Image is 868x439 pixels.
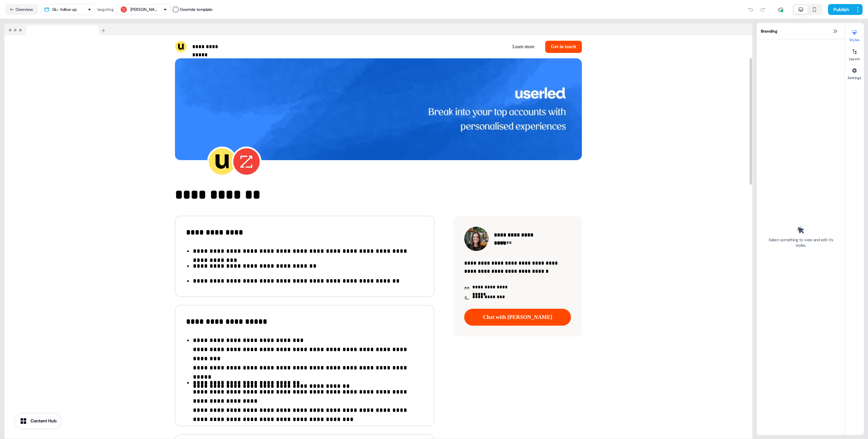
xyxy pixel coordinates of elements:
[464,286,470,291] img: Icon
[31,418,57,424] div: Content Hub
[507,41,540,53] button: Learn more
[545,41,582,53] button: Get in touch
[845,27,864,42] button: Styles
[766,237,835,248] div: Select something to view and edit it’s styles.
[52,6,77,13] div: GL- follow up
[97,6,114,13] div: targeting
[117,4,170,15] button: [PERSON_NAME]
[4,23,108,36] img: Browser topbar
[464,296,470,301] img: Icon
[180,6,213,13] div: Override template
[131,6,158,13] div: [PERSON_NAME]
[15,414,61,428] button: Content Hub
[845,65,864,80] button: Settings
[845,46,864,61] button: Layers
[828,4,853,15] button: Publish
[5,4,38,15] button: Overview
[464,227,489,251] img: Contact photo
[757,23,845,39] div: Branding
[464,309,571,326] button: Chat with [PERSON_NAME]
[175,58,582,160] img: Image
[381,41,582,53] div: Learn moreGet in touch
